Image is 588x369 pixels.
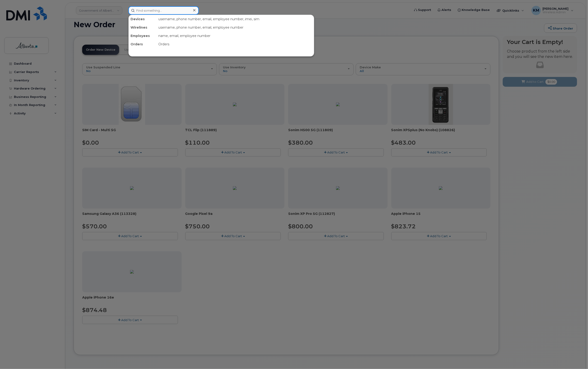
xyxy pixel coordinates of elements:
div: Devices [129,15,157,23]
div: username, phone number, email, employee number, imei, sim [157,15,314,23]
div: name, email, employee number [157,32,314,40]
input: Find something... [128,6,199,15]
div: Orders [129,40,157,48]
div: username, phone number, email, employee number [157,23,314,32]
div: Employees [129,32,157,40]
div: Orders [157,40,314,48]
div: Wirelines [129,23,157,32]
